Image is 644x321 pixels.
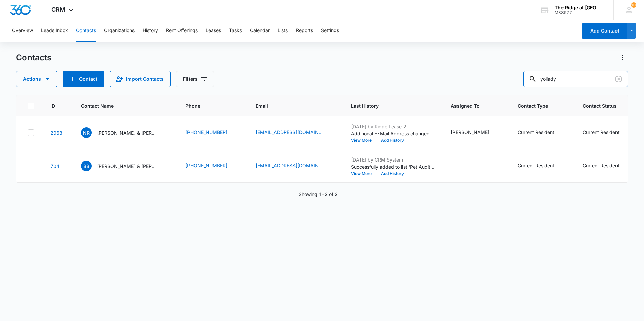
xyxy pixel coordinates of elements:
[12,20,33,42] button: Overview
[81,160,169,171] div: Contact Name - Braylee Bell & Maci Mowry - Select to Edit Field
[256,102,325,109] span: Email
[451,162,472,170] div: Assigned To - - Select to Edit Field
[351,172,376,176] button: View More
[617,52,628,63] button: Actions
[518,102,557,109] span: Contact Type
[451,162,460,170] div: ---
[583,162,620,169] div: Current Resident
[50,130,62,136] a: Navigate to contact details page for Neliah Rodriguez & Ryan Mowry
[256,129,323,136] a: [EMAIL_ADDRESS][DOMAIN_NAME]
[81,102,160,109] span: Contact Name
[351,138,376,142] button: View More
[321,20,339,42] button: Settings
[299,191,338,198] p: Showing 1-2 of 2
[376,172,409,176] button: Add History
[63,71,104,87] button: Add Contact
[50,163,59,169] a: Navigate to contact details page for Braylee Bell & Maci Mowry
[518,129,554,136] div: Current Resident
[451,129,489,136] div: [PERSON_NAME]
[555,10,604,15] div: account id
[176,71,214,87] button: Filters
[81,127,169,138] div: Contact Name - Neliah Rodriguez & Ryan Mowry - Select to Edit Field
[583,129,620,136] div: Current Resident
[185,129,239,137] div: Phone - (970) 308-6406 - Select to Edit Field
[166,20,198,42] button: Rent Offerings
[278,20,288,42] button: Lists
[16,53,51,63] h1: Contacts
[97,129,157,136] p: [PERSON_NAME] & [PERSON_NAME]
[256,162,335,170] div: Email - Brayleebell2@gmail.com - Select to Edit Field
[256,162,323,169] a: [EMAIL_ADDRESS][DOMAIN_NAME]
[143,20,158,42] button: History
[256,129,335,137] div: Email - neliahmr@icloud.com - Select to Edit Field
[523,71,628,87] input: Search Contacts
[51,6,65,13] span: CRM
[185,102,230,109] span: Phone
[50,102,55,109] span: ID
[351,123,435,130] p: [DATE] by Ridge Lease 2
[583,129,632,137] div: Contact Status - Current Resident - Select to Edit Field
[583,162,632,170] div: Contact Status - Current Resident - Select to Edit Field
[582,23,627,39] button: Add Contact
[185,129,227,136] a: [PHONE_NUMBER]
[583,102,622,109] span: Contact Status
[104,20,135,42] button: Organizations
[110,71,171,87] button: Import Contacts
[555,5,604,10] div: account name
[76,20,96,42] button: Contacts
[185,162,227,169] a: [PHONE_NUMBER]
[185,162,239,170] div: Phone - (870) 416-2223 - Select to Edit Field
[81,160,92,171] span: BB
[351,130,435,137] p: Additional E-Mail Address changed from [EMAIL_ADDRESS][DOMAIN_NAME] to [EMAIL_ADDRESS][DOMAIN_NAME].
[351,156,435,163] p: [DATE] by CRM System
[351,163,435,170] p: Successfully added to list 'Pet Audit [DATE]'.
[518,162,554,169] div: Current Resident
[351,102,425,109] span: Last History
[41,20,68,42] button: Leads Inbox
[250,20,270,42] button: Calendar
[631,2,636,8] span: 102
[518,129,567,137] div: Contact Type - Current Resident - Select to Edit Field
[451,102,492,109] span: Assigned To
[81,127,92,138] span: NR
[206,20,221,42] button: Leases
[376,138,409,142] button: Add History
[518,162,567,170] div: Contact Type - Current Resident - Select to Edit Field
[16,71,57,87] button: Actions
[451,129,501,137] div: Assigned To - Davian Urrutia - Select to Edit Field
[296,20,313,42] button: Reports
[613,74,624,84] button: Clear
[229,20,242,42] button: Tasks
[97,163,157,170] p: [PERSON_NAME] & [PERSON_NAME]
[631,2,636,8] div: notifications count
